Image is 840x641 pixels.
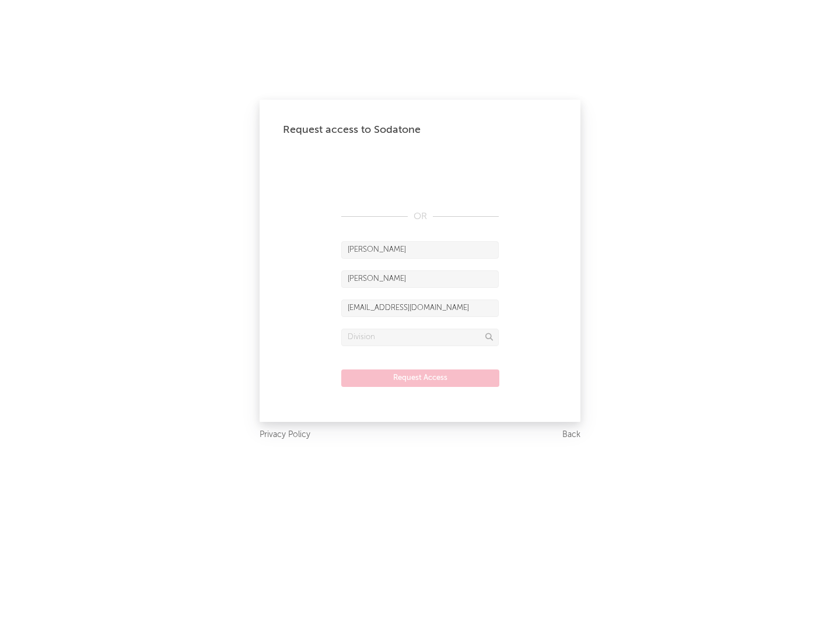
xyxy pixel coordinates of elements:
div: OR [341,210,499,224]
button: Request Access [341,369,499,387]
input: Last Name [341,270,499,288]
input: Email [341,300,499,317]
a: Back [562,428,580,442]
a: Privacy Policy [260,428,310,442]
input: Division [341,329,499,346]
div: Request access to Sodatone [283,123,557,137]
input: First Name [341,241,499,259]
